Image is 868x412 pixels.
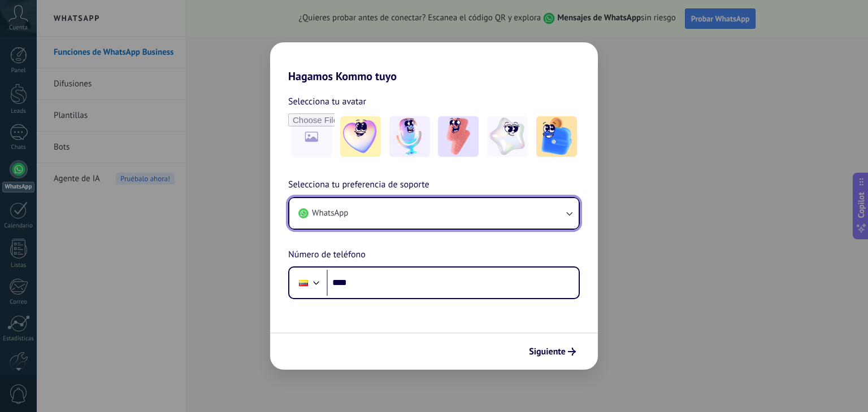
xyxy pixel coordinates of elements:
span: Número de teléfono [288,248,366,262]
span: Selecciona tu avatar [288,94,366,109]
button: Siguiente [524,342,581,361]
img: -5.jpeg [536,116,577,157]
img: -2.jpeg [389,116,430,157]
button: WhatsApp [289,198,579,229]
div: Ecuador: + 593 [293,271,314,295]
span: Selecciona tu preferencia de soporte [288,178,429,192]
span: WhatsApp [312,208,348,219]
h2: Hagamos Kommo tuyo [270,42,598,83]
img: -1.jpeg [340,116,381,157]
img: -4.jpeg [487,116,528,157]
span: Siguiente [529,348,566,356]
img: -3.jpeg [438,116,479,157]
